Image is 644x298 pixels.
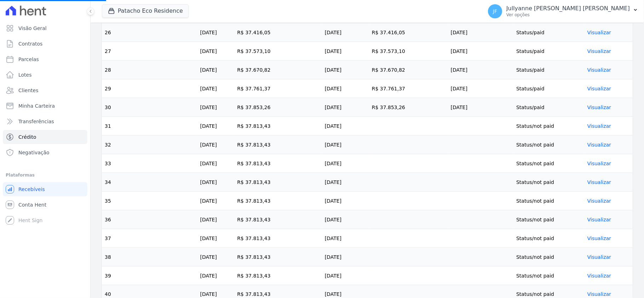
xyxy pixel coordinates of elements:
[587,254,611,260] a: Visualizar
[102,173,197,192] td: 34
[234,23,322,42] td: R$ 37.416,05
[322,154,369,173] td: [DATE]
[197,229,234,248] td: [DATE]
[3,37,87,51] a: Contratos
[322,173,369,192] td: [DATE]
[3,21,87,35] a: Visão Geral
[197,154,234,173] td: [DATE]
[322,42,369,61] td: [DATE]
[506,5,630,12] p: Jullyanne [PERSON_NAME] [PERSON_NAME]
[448,42,513,61] td: [DATE]
[514,98,585,117] td: Status/paid
[6,171,85,179] div: Plataformas
[514,61,585,79] td: Status/paid
[514,210,585,229] td: Status/not paid
[322,267,369,285] td: [DATE]
[102,4,189,18] button: Patacho Eco Residence
[448,61,513,79] td: [DATE]
[18,71,32,78] span: Lotes
[3,145,87,160] a: Negativação
[18,102,55,109] span: Minha Carteira
[234,248,322,267] td: R$ 37.813,43
[482,1,644,21] button: JF Jullyanne [PERSON_NAME] [PERSON_NAME] Ver opções
[197,117,234,136] td: [DATE]
[234,136,322,154] td: R$ 37.813,43
[3,83,87,97] a: Clientes
[197,61,234,79] td: [DATE]
[234,154,322,173] td: R$ 37.813,43
[18,56,39,63] span: Parcelas
[197,173,234,192] td: [DATE]
[234,117,322,136] td: R$ 37.813,43
[322,136,369,154] td: [DATE]
[587,142,611,148] a: Visualizar
[514,117,585,136] td: Status/not paid
[234,98,322,117] td: R$ 37.853,26
[3,114,87,129] a: Transferências
[448,79,513,98] td: [DATE]
[197,267,234,285] td: [DATE]
[197,248,234,267] td: [DATE]
[234,42,322,61] td: R$ 37.573,10
[18,25,47,32] span: Visão Geral
[3,130,87,144] a: Crédito
[587,105,611,110] a: Visualizar
[18,118,54,125] span: Transferências
[514,42,585,61] td: Status/paid
[514,192,585,210] td: Status/not paid
[3,52,87,66] a: Parcelas
[322,98,369,117] td: [DATE]
[322,61,369,79] td: [DATE]
[514,79,585,98] td: Status/paid
[197,98,234,117] td: [DATE]
[3,99,87,113] a: Minha Carteira
[102,192,197,210] td: 35
[3,68,87,82] a: Lotes
[448,98,513,117] td: [DATE]
[18,149,50,156] span: Negativação
[102,117,197,136] td: 31
[587,292,611,297] a: Visualizar
[102,154,197,173] td: 33
[514,173,585,192] td: Status/not paid
[587,30,611,35] a: Visualizar
[587,198,611,204] a: Visualizar
[102,210,197,229] td: 36
[514,267,585,285] td: Status/not paid
[234,192,322,210] td: R$ 37.813,43
[234,210,322,229] td: R$ 37.813,43
[3,198,87,212] a: Conta Hent
[369,61,448,79] td: R$ 37.670,82
[587,179,611,185] a: Visualizar
[102,42,197,61] td: 27
[102,61,197,79] td: 28
[587,86,611,91] a: Visualizar
[102,79,197,98] td: 29
[3,182,87,196] a: Recebíveis
[18,133,36,141] span: Crédito
[514,229,585,248] td: Status/not paid
[587,48,611,54] a: Visualizar
[587,217,611,222] a: Visualizar
[506,12,630,18] p: Ver opções
[102,248,197,267] td: 38
[102,23,197,42] td: 26
[18,201,46,208] span: Conta Hent
[514,23,585,42] td: Status/paid
[197,42,234,61] td: [DATE]
[322,23,369,42] td: [DATE]
[514,154,585,173] td: Status/not paid
[369,98,448,117] td: R$ 37.853,26
[234,61,322,79] td: R$ 37.670,82
[197,136,234,154] td: [DATE]
[369,42,448,61] td: R$ 37.573,10
[369,79,448,98] td: R$ 37.761,37
[514,136,585,154] td: Status/not paid
[587,273,611,279] a: Visualizar
[587,161,611,166] a: Visualizar
[322,210,369,229] td: [DATE]
[18,87,38,94] span: Clientes
[234,267,322,285] td: R$ 37.813,43
[18,40,42,47] span: Contratos
[102,267,197,285] td: 39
